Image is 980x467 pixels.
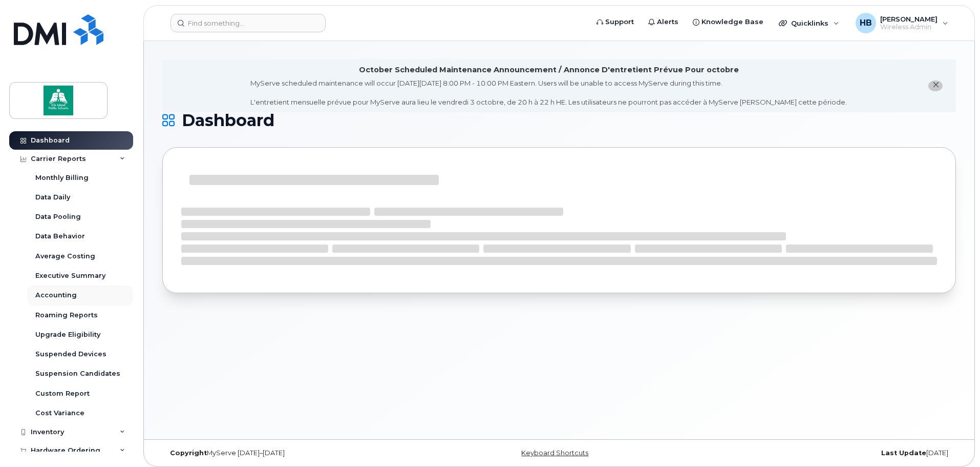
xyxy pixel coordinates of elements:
button: close notification [928,80,943,91]
div: October Scheduled Maintenance Announcement / Annonce D'entretient Prévue Pour octobre [359,65,739,75]
div: MyServe [DATE]–[DATE] [162,449,427,457]
div: MyServe scheduled maintenance will occur [DATE][DATE] 8:00 PM - 10:00 PM Eastern. Users will be u... [250,78,847,107]
strong: Last Update [881,449,926,457]
div: [DATE] [691,449,956,457]
strong: Copyright [170,449,207,457]
a: Keyboard Shortcuts [521,449,588,457]
span: Dashboard [182,113,274,128]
